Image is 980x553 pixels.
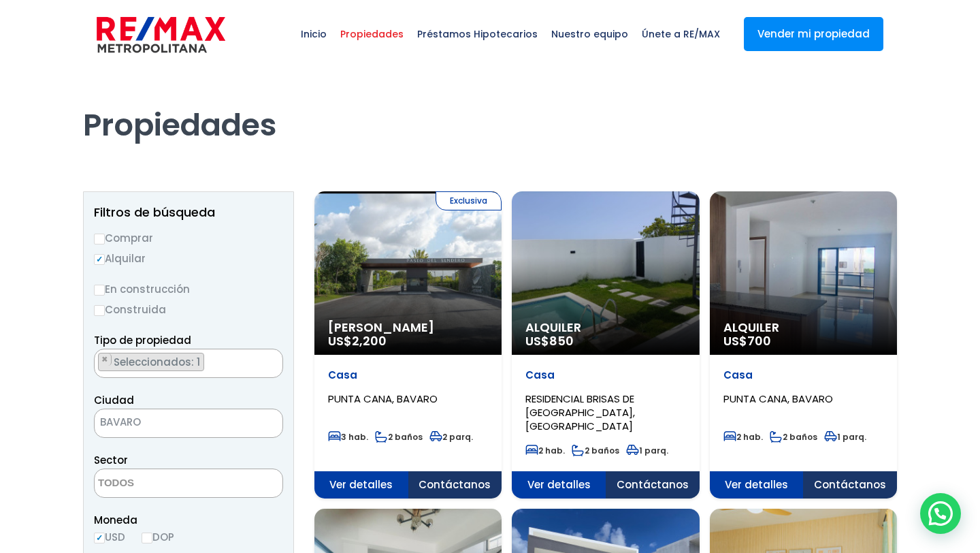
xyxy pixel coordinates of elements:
[328,368,488,382] p: Casa
[94,281,283,298] label: En construcción
[710,471,804,499] span: Ver detalles
[723,332,771,349] span: US$
[626,445,668,456] span: 1 parq.
[328,431,368,443] span: 3 hab.
[94,254,105,265] input: Alquilar
[606,471,700,499] span: Contáctanos
[94,533,105,543] input: USD
[525,392,635,433] span: RESIDENCIAL BRISAS DE [GEOGRAPHIC_DATA], [GEOGRAPHIC_DATA]
[94,511,283,528] span: Moneda
[112,355,203,369] span: Seleccionados: 1
[328,392,438,406] span: PUNTA CANA, BAVARO
[248,413,269,434] button: Remove all items
[824,431,866,443] span: 1 parq.
[710,191,897,499] a: Alquiler US$700CasaPUNTA CANA, BAVARO2 hab.2 baños1 parq. Ver detalles Contáctanos
[436,191,502,210] span: Exclusiva
[101,353,108,366] span: ×
[94,393,134,407] span: Ciudad
[572,445,619,456] span: 2 baños
[314,471,408,499] span: Ver detalles
[635,14,727,54] span: Únete a RE/MAX
[512,471,606,499] span: Ver detalles
[512,191,699,499] a: Alquiler US$850CasaRESIDENCIAL BRISAS DE [GEOGRAPHIC_DATA], [GEOGRAPHIC_DATA]2 hab.2 baños1 parq....
[410,14,544,54] span: Préstamos Hipotecarios
[333,14,410,54] span: Propiedades
[294,14,333,54] span: Inicio
[328,321,488,334] span: [PERSON_NAME]
[723,368,883,382] p: Casa
[525,368,685,382] p: Casa
[723,431,763,443] span: 2 hab.
[83,69,897,144] h1: Propiedades
[267,353,276,366] button: Remove all items
[142,528,174,546] label: DOP
[525,321,685,334] span: Alquiler
[262,417,269,430] span: ×
[95,349,102,379] textarea: Search
[328,332,387,349] span: US$
[544,14,635,54] span: Nuestro equipo
[94,453,128,467] span: Sector
[525,445,565,456] span: 2 hab.
[723,392,833,406] span: PUNTA CANA, BAVARO
[770,431,817,443] span: 2 baños
[375,431,423,443] span: 2 baños
[99,353,112,366] button: Remove item
[98,353,204,371] li: CASA
[268,353,275,366] span: ×
[408,471,502,499] span: Contáctanos
[142,533,152,543] input: DOP
[723,321,883,334] span: Alquiler
[97,14,225,55] img: remax-metropolitana-logo
[94,528,125,546] label: USD
[94,333,191,347] span: Tipo de propiedad
[429,431,473,443] span: 2 parq.
[352,332,387,349] span: 2,200
[95,469,227,499] textarea: Search
[94,250,283,267] label: Alquilar
[94,230,283,247] label: Comprar
[95,413,248,432] span: BAVARO
[803,471,897,499] span: Contáctanos
[94,409,283,438] span: BAVARO
[747,332,771,349] span: 700
[94,301,283,318] label: Construida
[549,332,574,349] span: 850
[94,285,105,296] input: En construcción
[525,332,574,349] span: US$
[94,305,105,316] input: Construida
[314,191,502,499] a: Exclusiva [PERSON_NAME] US$2,200CasaPUNTA CANA, BAVARO3 hab.2 baños2 parq. Ver detalles Contáctanos
[744,17,883,51] a: Vender mi propiedad
[94,234,105,244] input: Comprar
[94,206,283,219] h2: Filtros de búsqueda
